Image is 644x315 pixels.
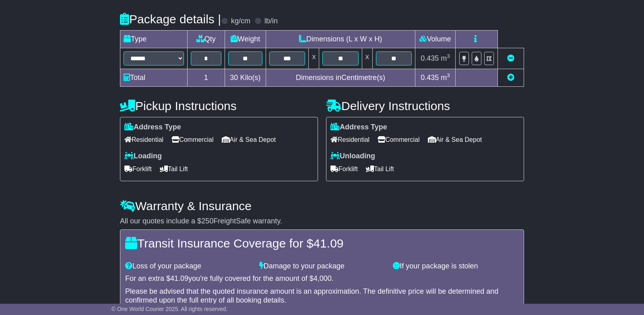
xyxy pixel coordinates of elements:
span: Residential [330,133,369,146]
h4: Package details | [120,12,221,26]
td: Volume [415,30,455,48]
div: Please be advised that the quoted insurance amount is an approximation. The definitive price will... [125,287,519,305]
span: Tail Lift [160,163,188,175]
td: Weight [225,30,266,48]
div: For an extra $ you're fully covered for the amount of $ . [125,274,519,283]
h4: Transit Insurance Coverage for $ [125,237,519,250]
sup: 3 [447,53,450,59]
label: lb/in [264,17,278,26]
label: Loading [124,152,162,161]
h4: Warranty & Insurance [120,199,524,213]
td: x [362,48,372,69]
a: Remove this item [507,54,514,62]
span: Forklift [330,163,358,175]
div: Damage to your package [255,262,389,271]
td: x [309,48,319,69]
span: m [441,54,450,62]
a: Add new item [507,74,514,82]
td: Kilo(s) [225,69,266,86]
span: m [441,74,450,82]
div: If your package is stolen [389,262,523,271]
span: 30 [230,74,238,82]
div: All our quotes include a $ FreightSafe warranty. [120,217,524,226]
span: © One World Courier 2025. All rights reserved. [111,306,228,312]
h4: Delivery Instructions [326,99,524,112]
td: Qty [188,30,225,48]
span: 41.09 [313,237,343,250]
sup: 3 [447,72,450,78]
span: 4,000 [314,274,332,282]
span: Tail Lift [366,163,394,175]
label: Address Type [330,123,387,132]
span: Commercial [171,133,213,146]
span: 250 [201,217,213,225]
td: 1 [188,69,225,86]
label: Unloading [330,152,375,161]
td: Dimensions in Centimetre(s) [266,69,415,86]
label: Address Type [124,123,181,132]
td: Type [120,30,188,48]
span: Air & Sea Depot [222,133,276,146]
h4: Pickup Instructions [120,99,318,112]
td: Dimensions (L x W x H) [266,30,415,48]
span: Forklift [124,163,152,175]
span: 41.09 [170,274,188,282]
span: 0.435 [421,54,439,62]
div: Loss of your package [121,262,255,271]
label: kg/cm [231,17,250,26]
span: 0.435 [421,74,439,82]
span: Commercial [378,133,419,146]
td: Total [120,69,188,86]
span: Air & Sea Depot [428,133,482,146]
span: Residential [124,133,163,146]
